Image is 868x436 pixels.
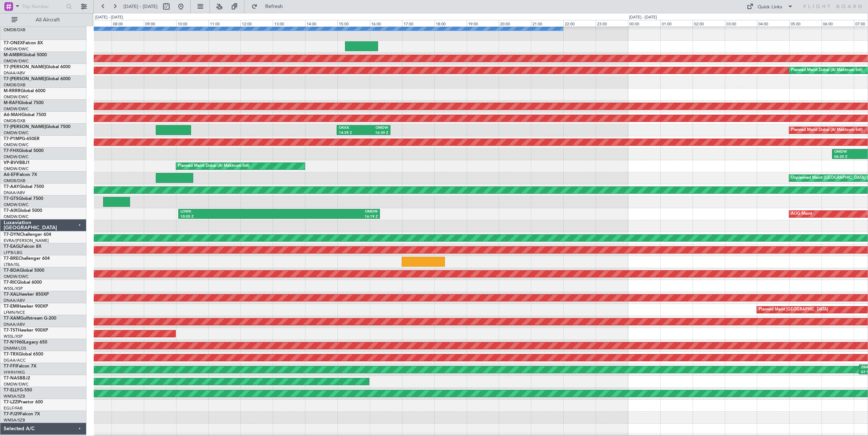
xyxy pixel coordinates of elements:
[4,334,23,339] a: WSSL/XSP
[4,256,19,261] span: T7-BRE
[4,77,46,81] span: T7-[PERSON_NAME]
[4,173,37,177] a: A6-EFIFalcon 7X
[4,89,21,93] span: M-RRRR
[4,364,36,369] a: T7-FFIFalcon 7X
[4,209,42,213] a: T7-AIXGlobal 5000
[123,3,158,10] span: [DATE] - [DATE]
[279,209,377,214] div: OMDW
[4,94,29,100] a: OMDW/DWC
[4,101,19,105] span: M-RAFI
[305,20,337,26] div: 14:00
[364,131,388,136] div: 16:39 Z
[822,20,854,26] div: 06:00
[4,197,43,201] a: T7-GTSGlobal 7500
[364,126,388,131] div: OMDW
[4,376,20,381] span: T7-NAS
[248,1,292,12] button: Refresh
[4,149,44,153] a: T7-FHXGlobal 5000
[181,214,279,219] div: 10:05 Z
[4,106,29,112] a: OMDW/DWC
[4,346,26,351] a: DNMM/LOS
[279,214,377,219] div: 16:19 Z
[758,4,782,11] div: Quick Links
[660,20,693,26] div: 01:00
[4,376,30,381] a: T7-NASBBJ2
[4,244,41,249] a: T7-EAGLFalcon 8X
[339,131,364,136] div: 14:59 Z
[4,89,45,93] a: M-RRRRGlobal 6000
[4,53,22,57] span: M-AMBR
[4,185,44,189] a: T7-AAYGlobal 7500
[4,202,29,207] a: OMDW/DWC
[4,340,47,345] a: T7-N1960Legacy 650
[4,280,17,285] span: T7-RIC
[19,17,77,22] span: All Aircraft
[743,1,797,12] button: Quick Links
[337,20,370,26] div: 15:00
[4,298,25,303] a: DNAA/ABV
[4,58,29,64] a: OMDW/DWC
[791,125,863,136] div: Planned Maint Dubai (Al Maktoum Intl)
[757,20,789,26] div: 04:00
[4,250,23,255] a: LFPB/LBG
[4,400,19,404] span: T7-LZZI
[402,20,434,26] div: 17:00
[4,316,20,321] span: T7-XAM
[4,82,25,88] a: OMDB/DXB
[4,166,29,172] a: OMDW/DWC
[4,394,25,399] a: WMSA/SZB
[791,209,812,219] div: AOG Maint
[4,340,24,345] span: T7-N1960
[4,262,20,267] a: LTBA/ISL
[4,190,25,196] a: DNAA/ABV
[4,304,18,309] span: T7-EMI
[4,197,19,201] span: T7-GTS
[4,364,16,369] span: T7-FFI
[4,370,25,375] a: VHHH/HKG
[4,77,70,81] a: T7-[PERSON_NAME]Global 6000
[4,292,49,297] a: T7-XALHawker 850XP
[181,209,279,214] div: LOWK
[563,20,596,26] div: 22:00
[370,20,402,26] div: 16:00
[4,161,19,165] span: VP-BVV
[759,304,828,315] div: Planned Maint [GEOGRAPHIC_DATA]
[4,173,17,177] span: A6-EFI
[531,20,563,26] div: 21:00
[4,418,25,423] a: WMSA/SZB
[4,209,17,213] span: T7-AIX
[4,268,44,273] a: T7-BDAGlobal 5000
[4,46,29,52] a: OMDW/DWC
[4,65,70,69] a: T7-[PERSON_NAME]Global 6000
[4,113,46,117] a: A6-MAHGlobal 7500
[4,328,48,333] a: T7-TSTHawker 900XP
[693,20,725,26] div: 02:00
[111,20,144,26] div: 08:00
[4,388,32,392] a: T7-ELLYG-550
[4,388,20,392] span: T7-ELLY
[4,137,40,141] a: T7-P1MPG-650ER
[4,101,44,105] a: M-RAFIGlobal 7500
[259,4,289,9] span: Refresh
[789,20,822,26] div: 05:00
[4,316,56,321] a: T7-XAMGulfstream G-200
[4,322,25,327] a: DNAA/ABV
[4,233,20,237] span: T7-DYN
[499,20,531,26] div: 20:00
[4,53,47,57] a: M-AMBRGlobal 5000
[4,125,70,129] a: T7-[PERSON_NAME]Global 7500
[8,14,79,26] button: All Aircraft
[240,20,273,26] div: 12:00
[95,15,123,21] div: [DATE] - [DATE]
[4,268,20,273] span: T7-BDA
[79,20,111,26] div: 07:00
[628,20,660,26] div: 00:00
[434,20,467,26] div: 18:00
[339,126,364,131] div: OKKK
[4,238,49,243] a: EVRA/[PERSON_NAME]
[178,161,250,172] div: Planned Maint Dubai (Al Maktoum Intl)
[4,118,25,124] a: OMDB/DXB
[4,352,19,357] span: T7-TRX
[4,142,29,148] a: OMDW/DWC
[4,400,43,404] a: T7-LZZIPraetor 600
